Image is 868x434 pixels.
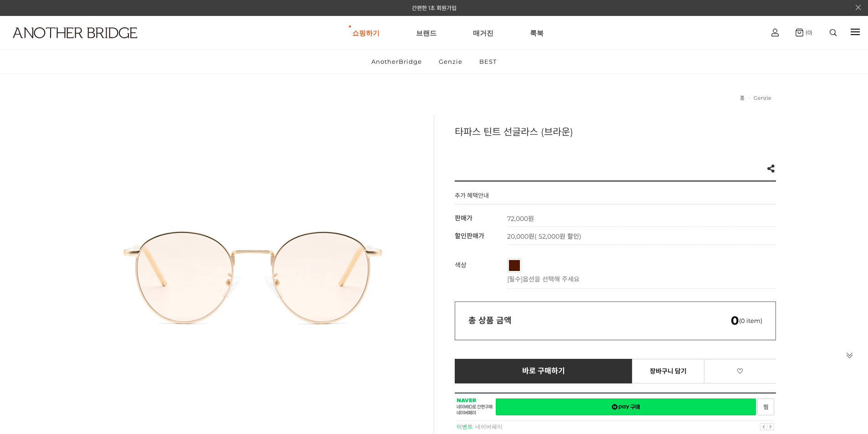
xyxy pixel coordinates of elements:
a: AnotherBridge [364,50,430,73]
a: 브라운 [509,260,520,271]
a: 브랜드 [416,16,437,49]
span: 옵션을 선택해 주세요 [523,275,580,283]
span: 브라운 [509,260,542,266]
a: Genzie [754,95,771,101]
a: BEST [472,50,504,73]
span: 바로 구매하기 [522,367,565,375]
a: 네이버페이 [475,424,503,430]
strong: 총 상품 금액 [468,316,512,326]
span: 판매가 [455,214,473,222]
a: 쇼핑하기 [352,16,380,49]
a: 매거진 [473,16,493,49]
p: [필수] [507,274,771,283]
span: (0) [803,29,812,36]
a: Genzie [431,50,470,73]
span: ( 52,000원 할인) [534,232,581,240]
a: 장바구니 담기 [632,359,704,383]
strong: 72,000원 [507,214,534,223]
a: (0) [796,29,812,36]
a: 룩북 [530,16,544,49]
em: 0 [731,313,739,328]
img: search [830,29,837,36]
img: logo [13,27,137,38]
span: 20,000원 [507,232,581,240]
a: 간편한 1초 회원가입 [412,5,457,11]
th: 색상 [455,254,507,289]
a: 바로 구매하기 [455,359,633,383]
h3: 타파스 틴트 선글라스 (브라운) [455,124,776,138]
strong: 이벤트 [457,424,473,430]
h4: 추가 혜택안내 [455,191,489,204]
span: 할인판매가 [455,232,484,240]
a: 새창 [496,398,756,415]
img: cart [771,29,779,36]
a: 새창 [757,398,774,415]
li: 브라운 [507,258,522,273]
a: 홈 [740,95,745,101]
a: logo [5,27,135,61]
img: cart [796,29,803,36]
span: (0 item) [731,317,762,324]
